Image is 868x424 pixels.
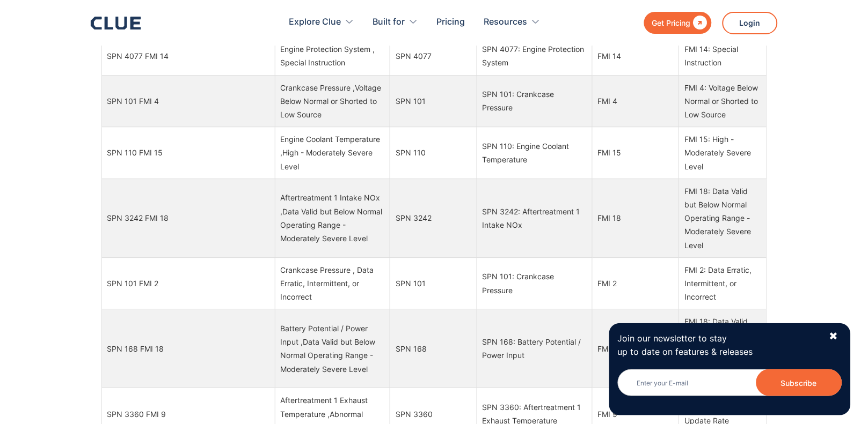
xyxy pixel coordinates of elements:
[477,257,592,309] td: SPN 101: Crankcase Pressure
[101,37,275,75] td: SPN 4077 FMI 14
[101,309,275,388] td: SPN 168 FMI 18
[101,75,275,127] td: SPN 101 FMI 4
[390,309,477,388] td: SPN 168
[101,257,275,309] td: SPN 101 FMI 2
[829,330,838,343] div: ✖
[281,132,385,173] div: Engine Coolant Temperature ,High - Moderately Severe Level
[390,178,477,257] td: SPN 3242
[679,178,767,257] td: FMI 18: Data Valid but Below Normal Operating Range - Moderately Severe Level
[289,5,341,39] div: Explore Clue
[484,5,528,39] div: Resources
[679,309,767,388] td: FMI 18: Data Valid but Below Normal Operating Range - Moderately Severe Level
[618,369,842,407] form: Newsletter
[477,309,592,388] td: SPN 168: Battery Potential / Power Input
[289,5,354,39] div: Explore Clue
[691,16,707,29] div: 
[477,37,592,75] td: SPN 4077: Engine Protection System
[679,37,767,75] td: FMI 14: Special Instruction
[390,75,477,127] td: SPN 101
[592,178,679,257] td: FMI 18
[592,257,679,309] td: FMI 2
[281,191,385,245] div: Aftertreatment 1 Intake NOx ,Data Valid but Below Normal Operating Range - Moderately Severe Level
[101,127,275,179] td: SPN 110 FMI 15
[101,178,275,257] td: SPN 3242 FMI 18
[756,369,842,396] input: Subscribe
[652,16,691,29] div: Get Pricing
[477,178,592,257] td: SPN 3242: Aftertreatment 1 Intake NOx
[723,12,778,34] a: Login
[281,263,385,304] div: Crankcase Pressure , Data Erratic, Intermittent, or Incorrect
[477,127,592,179] td: SPN 110: Engine Coolant Temperature
[281,322,385,376] div: Battery Potential / Power Input ,Data Valid but Below Normal Operating Range - Moderately Severe ...
[644,12,712,34] a: Get Pricing
[618,369,842,396] input: Enter your E-mail
[618,332,820,359] p: Join our newsletter to stay up to date on features & releases
[592,127,679,179] td: FMI 15
[592,37,679,75] td: FMI 14
[679,127,767,179] td: FMI 15: High - Moderately Severe Level
[373,5,418,39] div: Built for
[592,309,679,388] td: FMI 18
[437,5,465,39] a: Pricing
[275,37,390,75] td: Engine Protection System , Special Instruction
[592,75,679,127] td: FMI 4
[390,37,477,75] td: SPN 4077
[679,75,767,127] td: FMI 4: Voltage Below Normal or Shorted to Low Source
[390,257,477,309] td: SPN 101
[679,257,767,309] td: FMI 2: Data Erratic, Intermittent, or Incorrect
[484,5,541,39] div: Resources
[390,127,477,179] td: SPN 110
[373,5,405,39] div: Built for
[477,75,592,127] td: SPN 101: Crankcase Pressure
[281,81,385,122] div: Crankcase Pressure ,Voltage Below Normal or Shorted to Low Source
